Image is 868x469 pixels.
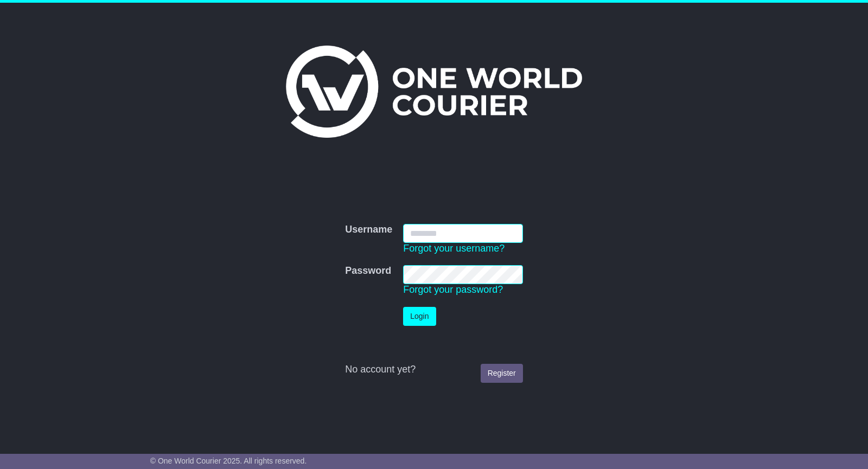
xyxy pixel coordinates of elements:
button: Login [403,307,436,326]
a: Register [481,364,523,383]
img: One World [286,46,582,138]
label: Username [345,224,392,236]
div: No account yet? [345,364,523,376]
span: © One World Courier 2025. All rights reserved. [150,457,307,465]
label: Password [345,265,391,277]
a: Forgot your password? [403,284,503,295]
a: Forgot your username? [403,243,505,254]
